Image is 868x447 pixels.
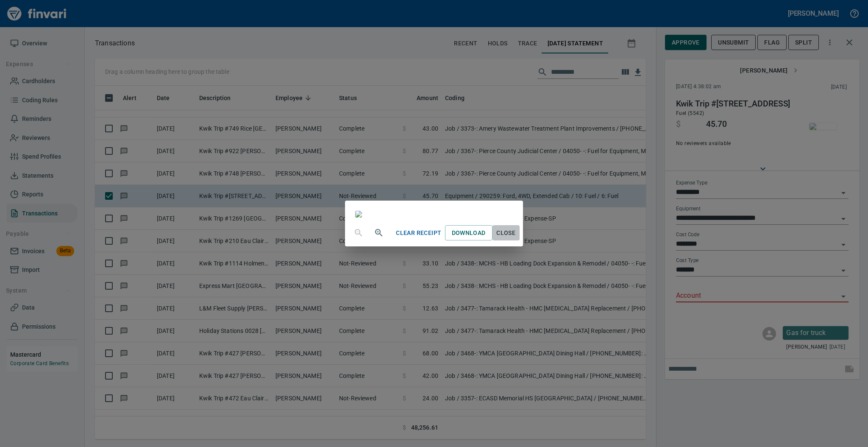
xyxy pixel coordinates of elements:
[355,211,362,218] img: receipts%2Fmarketjohnson%2F2025-08-12%2FDYli0365UTUxtk1vV2poZ4b4vnv1__cXUZ6Q7rUYmtbELYMwey.jpg
[452,228,486,238] span: Download
[445,225,492,241] a: Download
[396,228,441,238] span: Clear Receipt
[496,228,516,238] span: Close
[492,225,520,241] button: Close
[392,225,445,241] button: Clear Receipt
